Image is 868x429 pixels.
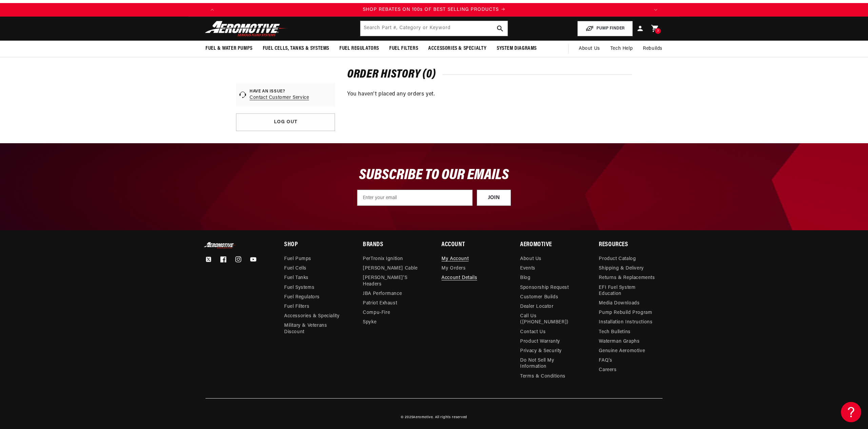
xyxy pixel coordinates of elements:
a: Product Catalog [599,256,636,264]
span: SHOP REBATES ON 100s OF BEST SELLING PRODUCTS [363,7,499,12]
a: Sponsorship Request [520,283,569,293]
summary: Accessories & Specialty [423,41,492,57]
span: System Diagrams [497,45,537,52]
a: Privacy & Security [520,346,562,356]
a: Compu-Fire [363,308,390,318]
span: SUBSCRIBE TO OUR EMAILS [359,168,509,183]
a: Contact Customer Service [250,94,309,101]
a: JBA Performance [363,289,402,299]
a: My Account [441,256,469,264]
span: Rebuilds [643,45,663,52]
a: Contact Us [520,327,546,337]
a: Fuel Pumps [284,256,311,264]
a: FAQ’s [599,356,612,365]
a: Do Not Sell My Information [520,356,578,371]
a: SHOP REBATES ON 100s OF BEST SELLING PRODUCTS [219,6,649,14]
summary: Fuel Cells, Tanks & Systems [258,41,334,57]
button: Translation missing: en.sections.announcements.next_announcement [649,3,663,17]
a: Media Downloads [599,299,639,308]
a: Genuine Aeromotive [599,346,645,356]
summary: Tech Help [605,41,638,57]
a: About Us [520,256,541,264]
div: 3 of 4 [219,6,649,14]
a: About Us [574,41,605,57]
a: Fuel Filters [284,302,309,312]
summary: Fuel Regulators [334,41,384,57]
p: You haven't placed any orders yet. [347,90,632,99]
span: 3 [657,28,659,34]
a: Patriot Exhaust [363,299,397,308]
a: Terms & Conditions [520,372,566,381]
a: Customer Builds [520,293,558,302]
small: All rights reserved [435,415,467,419]
div: HAVE AN ISSUE? [250,89,309,94]
a: Account Details [441,273,477,283]
input: Enter your email [357,190,473,206]
span: Accessories & Specialty [428,45,487,52]
a: Fuel Regulators [284,293,320,302]
button: Translation missing: en.sections.announcements.previous_announcement [205,3,219,17]
a: Call Us ([PHONE_NUMBER]) [520,312,578,327]
summary: Fuel Filters [384,41,423,57]
a: EFI Fuel System Education [599,283,657,299]
a: Dealer Locator [520,302,553,312]
a: Returns & Replacements [599,273,655,283]
a: Product Warranty [520,337,560,346]
img: Aeromotive [203,242,237,249]
a: PerTronix Ignition [363,256,403,264]
a: [PERSON_NAME] Cable [363,264,417,273]
span: Fuel Filters [389,45,418,52]
slideshow-component: Translation missing: en.sections.announcements.announcement_bar [189,3,679,17]
a: Pump Rebuild Program [599,308,652,318]
span: Fuel & Water Pumps [205,45,253,52]
summary: Fuel & Water Pumps [200,41,258,57]
a: Spyke [363,318,376,327]
h1: Order history (0) [347,69,632,80]
a: [PERSON_NAME]’s Headers [363,273,421,289]
summary: System Diagrams [492,41,542,57]
a: Blog [520,273,530,283]
a: Log out [236,113,335,131]
span: Tech Help [610,45,633,52]
div: Announcement [219,6,649,14]
a: Aeromotive [413,415,433,419]
a: Military & Veterans Discount [284,321,348,337]
a: Careers [599,365,616,375]
img: Aeromotive [203,21,288,37]
a: Fuel Tanks [284,273,309,283]
a: Waterman Graphs [599,337,639,346]
a: Fuel Systems [284,283,314,293]
a: Tech Bulletins [599,327,630,337]
span: About Us [579,46,600,51]
button: JOIN [477,190,511,206]
a: Shipping & Delivery [599,264,644,273]
small: © 2025 . [401,415,434,419]
a: Fuel Cells [284,264,307,273]
span: Fuel Cells, Tanks & Systems [263,45,329,52]
button: search button [493,21,508,36]
button: PUMP FINDER [577,21,633,36]
a: Installation Instructions [599,318,652,327]
span: Fuel Regulators [339,45,379,52]
input: Search by Part Number, Category or Keyword [360,21,508,36]
summary: Rebuilds [638,41,668,57]
a: Accessories & Speciality [284,312,339,321]
a: My Orders [441,264,466,273]
a: Events [520,264,535,273]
